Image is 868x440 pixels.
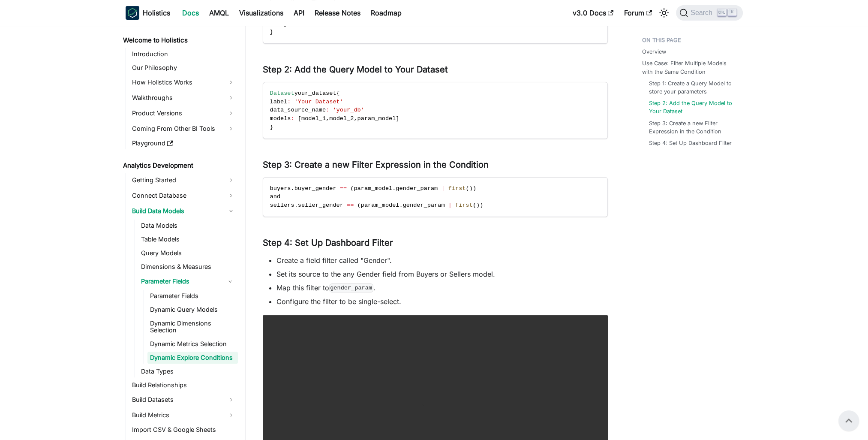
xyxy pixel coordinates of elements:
[263,64,608,75] h3: Step 2: Add the Query Model to Your Dataset
[126,6,170,20] a: HolisticsHolistics
[476,202,480,208] span: )
[138,261,238,273] a: Dimensions & Measures
[129,62,238,74] a: Our Philosophy
[326,107,329,113] span: :
[361,202,399,208] span: param_model
[147,352,238,364] a: Dynamic Explore Conditions
[129,173,238,187] a: Getting Started
[649,79,734,96] a: Step 1: Create a Query Model to store your parameters
[129,204,238,218] a: Build Data Models
[448,185,466,192] span: first
[568,6,619,20] a: v3.0 Docs
[263,238,608,248] h3: Step 4: Set Up Dashboard Filter
[676,5,742,21] button: Search (Ctrl+K)
[276,255,608,265] li: Create a field filter called "Gender".
[298,202,343,208] span: seller_gender
[147,304,238,316] a: Dynamic Query Models
[357,115,396,122] span: param_model
[288,6,309,20] a: API
[270,107,326,113] span: data_source_name
[329,283,373,292] code: gender_param
[276,283,608,293] li: Map this filter to .
[649,139,732,147] a: Step 4: Set Up Dashboard Filter
[392,185,396,192] span: .
[129,137,238,149] a: Playground
[138,274,222,288] a: Parameter Fields
[129,106,238,120] a: Product Versions
[466,185,469,192] span: (
[129,379,238,391] a: Build Relationships
[294,202,298,208] span: .
[294,99,343,105] span: 'Your Dataset'
[396,185,438,192] span: gender_param
[291,115,294,122] span: :
[309,6,366,20] a: Release Notes
[399,202,402,208] span: .
[728,9,736,16] kbd: K
[354,115,357,122] span: ,
[147,338,238,350] a: Dynamic Metrics Selection
[298,115,301,122] span: [
[147,290,238,302] a: Parameter Fields
[177,6,204,20] a: Docs
[270,193,280,200] span: and
[129,393,238,407] a: Build Datasets
[138,247,238,259] a: Query Models
[270,185,291,192] span: buyers
[649,99,734,115] a: Step 2: Add the Query Model to Your Dataset
[234,6,288,20] a: Visualizations
[263,160,608,170] h3: Step 3: Create a new Filter Expression in the Condition
[147,317,238,336] a: Dynamic Dimensions Selection
[473,185,476,192] span: )
[294,185,336,192] span: buyer_gender
[448,202,452,208] span: |
[129,48,238,60] a: Introduction
[396,115,399,122] span: ]
[291,185,294,192] span: .
[619,6,657,20] a: Forum
[329,115,354,122] span: model_2
[649,119,734,136] a: Step 3: Create a new Filter Expression in the Condition
[469,185,473,192] span: )
[270,202,294,208] span: sellers
[270,29,273,35] span: }
[222,274,238,288] button: Collapse sidebar category 'Parameter Fields'
[838,410,859,431] button: Scroll back to top
[340,185,347,192] span: ==
[480,202,483,208] span: )
[120,160,238,172] a: Analytics Development
[204,6,234,20] a: AMQL
[366,6,407,20] a: Roadmap
[129,75,238,89] a: How Holistics Works
[270,90,294,96] span: Dataset
[129,189,238,202] a: Connect Database
[336,90,340,96] span: {
[473,202,476,208] span: (
[403,202,445,208] span: gender_param
[347,202,354,208] span: ==
[270,115,291,122] span: models
[138,233,238,245] a: Table Models
[642,48,666,56] a: Overview
[284,21,287,27] span: }
[350,185,354,192] span: (
[294,90,336,96] span: your_dataset
[301,115,326,122] span: model_1
[117,26,246,440] nav: Docs sidebar
[120,34,238,46] a: Welcome to Holistics
[455,202,473,208] span: first
[129,408,238,422] a: Build Metrics
[138,365,238,377] a: Data Types
[688,9,718,17] span: Search
[333,107,364,113] span: 'your_db'
[138,220,238,232] a: Data Models
[129,122,238,136] a: Coming From Other BI Tools
[657,6,671,20] button: Switch between dark and light mode (currently light mode)
[354,185,392,192] span: param_model
[129,424,238,436] a: Import CSV & Google Sheets
[270,124,273,130] span: }
[143,8,170,18] b: Holistics
[642,59,738,75] a: Use Case: Filter Multiple Models with the Same Condition
[287,99,291,105] span: :
[276,296,608,307] li: Configure the filter to be single-select.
